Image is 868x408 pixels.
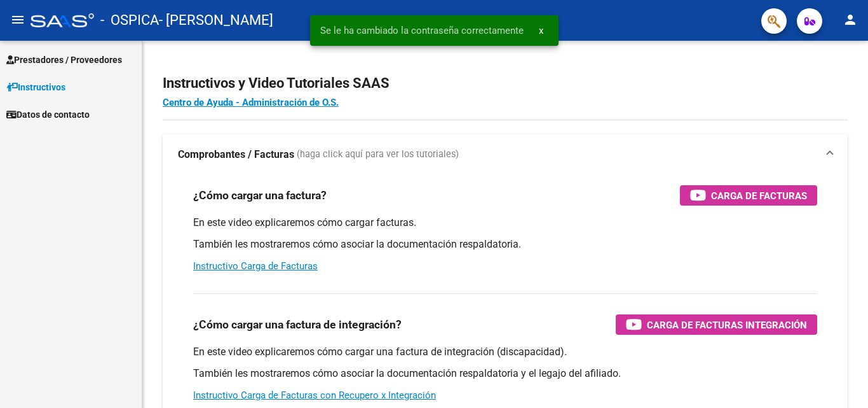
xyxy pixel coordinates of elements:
[163,97,339,108] a: Centro de Ayuda - Administración de O.S.
[159,6,273,34] span: - [PERSON_NAME]
[193,345,817,359] p: En este video explicaremos cómo cargar una factura de integración (discapacidad).
[843,12,858,27] mat-icon: person
[711,188,807,204] span: Carga de Facturas
[6,108,90,122] span: Datos de contacto
[825,365,855,395] iframe: Intercom live chat
[193,316,402,334] h3: ¿Cómo cargar una factura de integración?
[6,53,122,67] span: Prestadores / Proveedores
[193,237,817,251] p: También les mostraremos cómo asociar la documentación respaldatoria.
[529,19,553,42] button: x
[193,367,817,381] p: También les mostraremos cómo asociar la documentación respaldatoria y el legajo del afiliado.
[193,260,318,272] a: Instructivo Carga de Facturas
[320,24,524,37] span: Se le ha cambiado la contraseña correctamente
[539,25,543,36] span: x
[178,148,294,162] strong: Comprobantes / Facturas
[297,148,459,162] span: (haga click aquí para ver los tutoriales)
[10,12,25,27] mat-icon: menu
[680,185,817,206] button: Carga de Facturas
[193,390,436,401] a: Instructivo Carga de Facturas con Recupero x Integración
[647,317,807,333] span: Carga de Facturas Integración
[193,216,817,230] p: En este video explicaremos cómo cargar facturas.
[6,80,65,94] span: Instructivos
[616,314,817,335] button: Carga de Facturas Integración
[163,134,848,175] mat-expansion-panel-header: Comprobantes / Facturas (haga click aquí para ver los tutoriales)
[163,71,848,95] h2: Instructivos y Video Tutoriales SAAS
[193,186,327,204] h3: ¿Cómo cargar una factura?
[100,6,159,34] span: - OSPICA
